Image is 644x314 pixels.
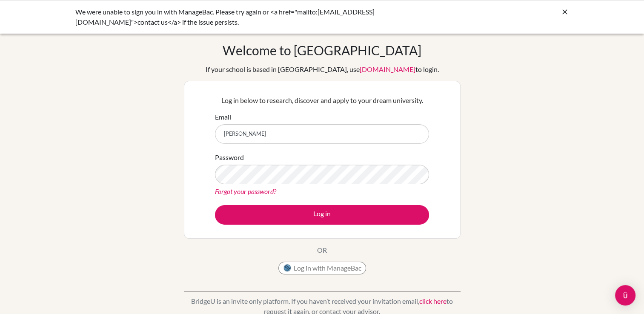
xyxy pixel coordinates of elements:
p: OR [317,245,327,255]
a: Forgot your password? [215,187,276,195]
p: Log in below to research, discover and apply to your dream university. [215,95,429,106]
label: Email [215,112,231,122]
div: Open Intercom Messenger [615,285,635,305]
label: Password [215,152,244,163]
button: Log in [215,205,429,225]
h1: Welcome to [GEOGRAPHIC_DATA] [223,43,421,58]
a: [DOMAIN_NAME] [360,65,415,73]
a: click here [419,297,447,305]
div: If your school is based in [GEOGRAPHIC_DATA], use to login. [206,64,439,74]
button: Log in with ManageBac [278,262,366,274]
div: We were unable to sign you in with ManageBac. Please try again or <a href="mailto:[EMAIL_ADDRESS]... [75,7,441,27]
